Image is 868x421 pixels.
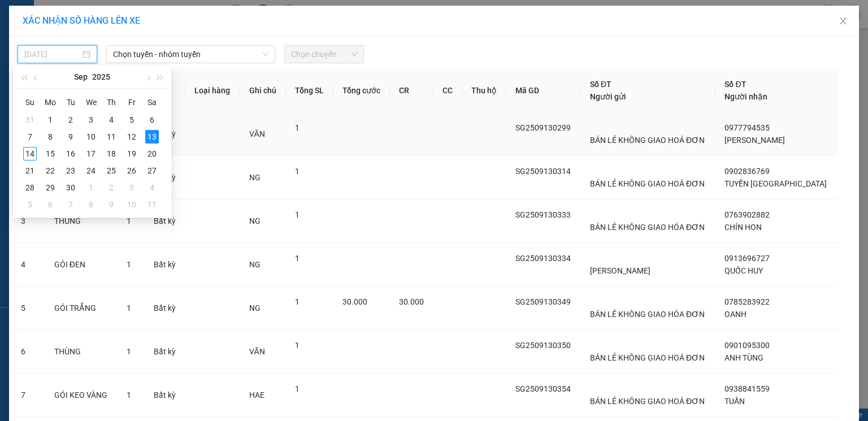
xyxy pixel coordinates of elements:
[74,66,88,88] button: Sep
[105,181,118,194] div: 2
[724,310,747,319] span: OANH
[45,199,118,243] td: THÙNG
[101,196,121,213] td: 2025-10-09
[121,111,142,128] td: 2025-09-05
[23,147,37,160] div: 14
[286,69,333,112] th: Tổng SL
[108,50,187,66] div: 0938636483
[81,179,101,196] td: 2025-10-01
[249,260,261,269] span: NG
[333,69,390,112] th: Tổng cước
[262,51,269,58] span: down
[839,16,848,25] span: close
[121,128,142,145] td: 2025-09-12
[10,37,100,64] div: BÁN LẺ KHÔNG GIAO HÓA ĐƠN
[12,243,45,287] td: 4
[40,162,60,179] td: 2025-09-22
[20,128,40,145] td: 2025-09-07
[515,384,571,393] span: SG2509130354
[295,167,300,176] span: 1
[724,136,785,145] span: [PERSON_NAME]
[64,164,77,177] div: 23
[20,111,40,128] td: 2025-08-31
[113,46,268,63] span: Chọn tuyến - nhóm tuyến
[81,93,101,111] th: We
[145,164,159,177] div: 27
[105,198,118,211] div: 9
[125,130,138,144] div: 12
[121,145,142,162] td: 2025-09-19
[724,384,770,393] span: 0938841559
[45,287,118,330] td: GÓI TRẮNG
[12,330,45,374] td: 6
[515,167,571,176] span: SG2509130314
[724,254,770,263] span: 0913696727
[12,199,45,243] td: 3
[291,46,357,63] span: Chọn chuyến
[45,374,118,417] td: GÓI KEO VÀNG
[127,260,131,269] span: 1
[60,179,81,196] td: 2025-09-30
[23,130,37,144] div: 7
[23,164,37,177] div: 21
[145,113,159,127] div: 6
[724,167,770,176] span: 0902836769
[295,210,300,219] span: 1
[145,199,185,243] td: Bất kỳ
[145,374,185,417] td: Bất kỳ
[145,147,159,160] div: 20
[44,130,57,144] div: 8
[142,128,162,145] td: 2025-09-13
[125,181,138,194] div: 3
[105,113,118,127] div: 4
[590,92,626,101] span: Người gửi
[724,341,770,350] span: 0901095300
[724,80,746,89] span: Số ĐT
[142,196,162,213] td: 2025-10-11
[106,73,147,85] span: Chưa thu
[40,196,60,213] td: 2025-10-06
[590,310,705,319] span: BÁN LẺ KHÔNG GIAO HÓA ĐƠN
[101,128,121,145] td: 2025-09-11
[101,145,121,162] td: 2025-09-18
[60,93,81,111] th: Tu
[249,347,265,356] span: VĂN
[40,128,60,145] td: 2025-09-08
[127,216,131,225] span: 1
[40,93,60,111] th: Mo
[40,111,60,128] td: 2025-09-01
[125,113,138,127] div: 5
[724,397,745,406] span: TUẤN
[40,145,60,162] td: 2025-09-15
[40,179,60,196] td: 2025-09-29
[724,353,763,362] span: ANH TÙNG
[145,198,159,211] div: 11
[81,111,101,128] td: 2025-09-03
[724,210,770,219] span: 0763902882
[44,164,57,177] div: 22
[60,162,81,179] td: 2025-09-23
[23,198,37,211] div: 5
[45,243,118,287] td: GÓI ĐEN
[84,181,98,194] div: 1
[84,113,98,127] div: 3
[515,210,571,219] span: SG2509130333
[108,10,187,37] div: Vĩnh Long
[145,330,185,374] td: Bất kỳ
[295,123,300,132] span: 1
[390,69,433,112] th: CR
[295,384,300,393] span: 1
[827,6,859,37] button: Close
[81,145,101,162] td: 2025-09-17
[142,111,162,128] td: 2025-09-06
[44,147,57,160] div: 15
[590,179,705,188] span: BÁN LẺ KHÔNG GIAO HOÁ ĐƠN
[724,266,763,275] span: QUỐC HUY
[101,162,121,179] td: 2025-09-25
[60,196,81,213] td: 2025-10-07
[249,129,265,138] span: VĂN
[249,173,261,182] span: NG
[60,128,81,145] td: 2025-09-09
[64,147,77,160] div: 16
[590,223,705,232] span: BÁN LẺ KHÔNG GIAO HÓA ĐƠN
